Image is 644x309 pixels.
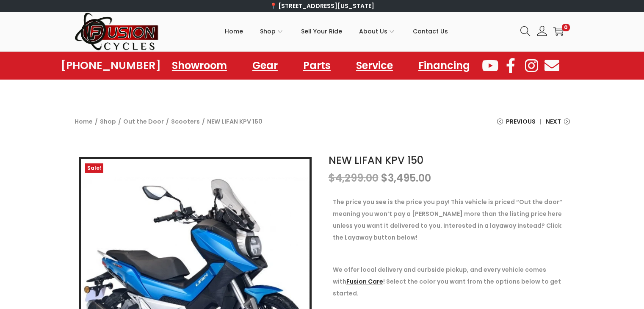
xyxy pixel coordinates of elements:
a: Gear [244,56,286,75]
bdi: 4,299.00 [329,171,379,185]
span: Next [546,116,561,127]
span: Contact Us [413,21,448,42]
p: The price you see is the price you pay! This vehicle is priced “Out the door” meaning you won’t p... [333,196,566,243]
a: 0 [553,26,564,36]
a: Previous [497,116,536,134]
span: Shop [260,21,276,42]
a: Sell Your Ride [301,12,342,50]
a: Home [225,12,243,50]
p: We offer local delivery and curbside pickup, and every vehicle comes with ! Select the color you ... [333,264,566,299]
a: Parts [295,56,339,75]
a: Showroom [163,56,235,75]
nav: Primary navigation [159,12,514,50]
a: Shop [100,117,116,126]
span: $ [329,171,335,185]
a: About Us [359,12,396,50]
span: Sell Your Ride [301,21,342,42]
span: / [118,116,121,127]
a: Shop [260,12,284,50]
span: About Us [359,21,387,42]
a: Financing [410,56,478,75]
nav: Menu [163,56,478,75]
a: Out the Door [123,117,164,126]
span: / [95,116,98,127]
a: Home [75,117,93,126]
a: Service [348,56,401,75]
img: Woostify retina logo [75,12,159,51]
a: Fusion Care [346,277,383,286]
span: / [166,116,169,127]
span: / [202,116,205,127]
a: Next [546,116,570,134]
a: Contact Us [413,12,448,50]
span: Previous [506,116,536,127]
a: [PHONE_NUMBER] [61,60,161,72]
a: 📍 [STREET_ADDRESS][US_STATE] [270,2,374,10]
bdi: 3,495.00 [381,171,431,185]
a: Scooters [171,117,200,126]
span: NEW LIFAN KPV 150 [207,116,263,127]
span: Home [225,21,243,42]
span: $ [381,171,388,185]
